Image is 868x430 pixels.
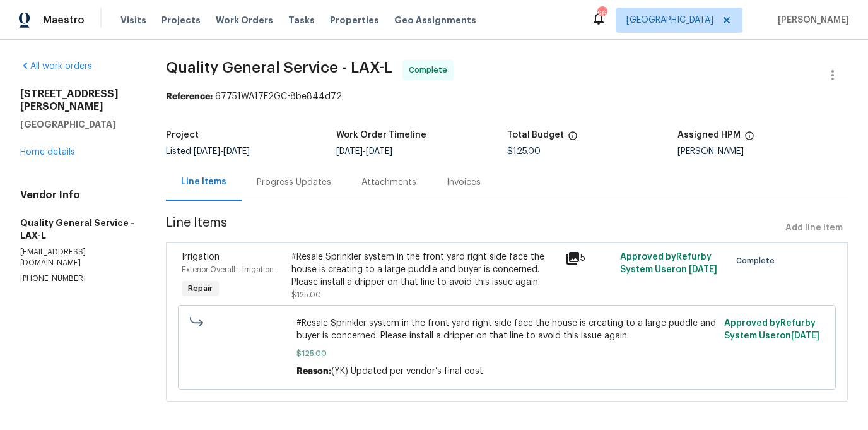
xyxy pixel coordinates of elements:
[744,131,754,147] span: The hpm assigned to this work order.
[568,131,578,147] span: The total cost of line items that have been proposed by Opendoor. This sum includes line items th...
[677,147,848,156] div: [PERSON_NAME]
[20,62,92,71] a: All work orders
[43,14,85,27] span: Maestro
[507,131,564,140] h5: Total Budget
[336,131,426,140] h5: Work Order Timeline
[336,147,363,156] span: [DATE]
[166,60,392,75] span: Quality General Service - LAX-L
[166,131,199,140] h5: Project
[773,14,849,27] span: [PERSON_NAME]
[331,367,485,376] span: (YK) Updated per vendor’s final cost.
[194,147,250,156] span: -
[626,14,713,27] span: [GEOGRAPHIC_DATA]
[20,217,136,242] h5: Quality General Service - LAX-L
[20,88,136,113] h2: [STREET_ADDRESS][PERSON_NAME]
[736,254,780,267] span: Complete
[223,147,250,156] span: [DATE]
[194,147,220,156] span: [DATE]
[181,176,226,188] div: Line Items
[361,176,416,189] div: Attachments
[20,148,75,157] a: Home details
[166,90,848,103] div: 67751WA17E2GC-8be844d72
[20,273,136,284] p: [PHONE_NUMBER]
[447,176,481,189] div: Invoices
[394,14,476,27] span: Geo Assignments
[166,147,250,156] span: Listed
[182,253,220,261] span: Irrigation
[620,253,717,274] span: Approved by Refurby System User on
[507,147,541,156] span: $125.00
[330,14,379,27] span: Properties
[597,8,606,20] div: 26
[296,347,717,360] span: $125.00
[291,291,321,299] span: $125.00
[183,282,218,295] span: Repair
[296,367,331,376] span: Reason:
[565,251,613,266] div: 5
[20,247,136,268] p: [EMAIL_ADDRESS][DOMAIN_NAME]
[689,265,717,274] span: [DATE]
[366,147,392,156] span: [DATE]
[216,14,273,27] span: Work Orders
[291,251,558,289] div: #Resale Sprinkler system in the front yard right side face the house is creating to a large puddl...
[296,317,717,342] span: #Resale Sprinkler system in the front yard right side face the house is creating to a large puddl...
[182,266,274,273] span: Exterior Overall - Irrigation
[166,217,780,240] span: Line Items
[120,14,146,27] span: Visits
[166,92,213,101] b: Reference:
[724,319,819,340] span: Approved by Refurby System User on
[20,189,136,201] h4: Vendor Info
[409,64,452,76] span: Complete
[161,14,201,27] span: Projects
[336,147,392,156] span: -
[20,118,136,131] h5: [GEOGRAPHIC_DATA]
[257,176,331,189] div: Progress Updates
[288,16,315,25] span: Tasks
[677,131,741,140] h5: Assigned HPM
[791,331,819,340] span: [DATE]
